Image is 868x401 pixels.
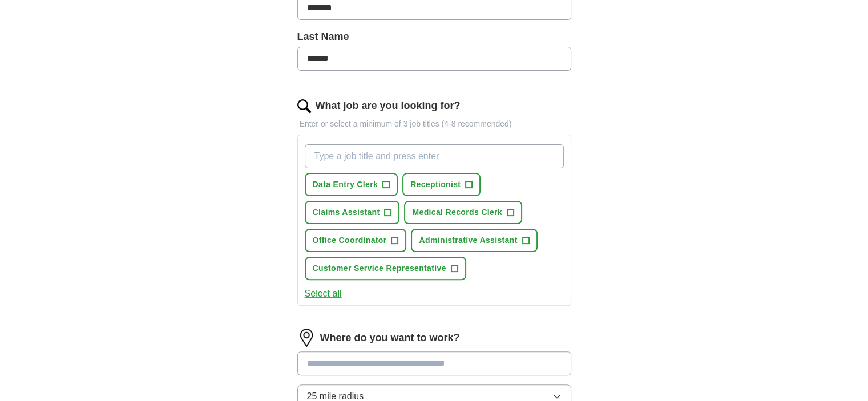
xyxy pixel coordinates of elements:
button: Office Coordinator [305,229,407,252]
label: What job are you looking for? [316,98,461,114]
input: Type a job title and press enter [305,144,564,168]
span: Customer Service Representative [313,262,446,274]
span: Medical Records Clerk [412,206,502,218]
label: Where do you want to work? [320,330,460,346]
button: Data Entry Clerk [305,173,398,196]
span: Office Coordinator [313,234,387,246]
img: location.png [297,329,316,347]
span: Receptionist [410,179,461,191]
img: search.png [297,99,311,113]
button: Select all [305,287,342,301]
span: Claims Assistant [313,206,380,218]
button: Claims Assistant [305,201,400,224]
button: Administrative Assistant [411,229,537,252]
span: Administrative Assistant [419,234,517,246]
button: Customer Service Representative [305,257,466,280]
label: Last Name [297,29,571,44]
button: Medical Records Clerk [404,201,522,224]
button: Receptionist [402,173,481,196]
p: Enter or select a minimum of 3 job titles (4-8 recommended) [297,118,571,130]
span: Data Entry Clerk [313,179,378,191]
